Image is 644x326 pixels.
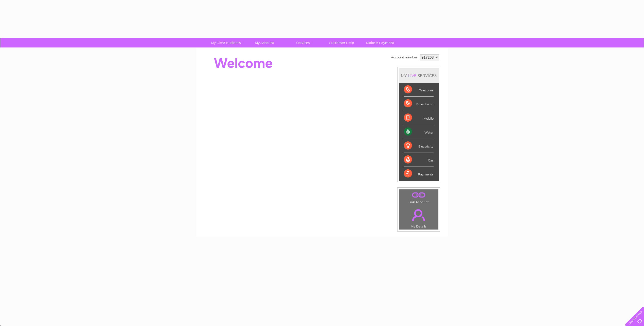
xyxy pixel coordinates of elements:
div: Gas [404,153,434,167]
a: . [401,191,437,200]
div: Telecoms [404,83,434,97]
div: Payments [404,167,434,181]
a: Make A Payment [359,38,401,47]
a: My Clear Business [205,38,247,47]
div: LIVE [407,73,418,78]
td: Link Account [399,189,438,205]
a: Customer Help [321,38,362,47]
div: Broadband [404,97,434,111]
a: My Account [243,38,285,47]
div: Electricity [404,139,434,153]
td: My Details [399,205,438,230]
td: Account number [390,53,419,62]
a: . [401,206,437,224]
div: Mobile [404,111,434,125]
a: Services [282,38,324,47]
div: Water [404,125,434,139]
div: MY SERVICES [399,68,439,83]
